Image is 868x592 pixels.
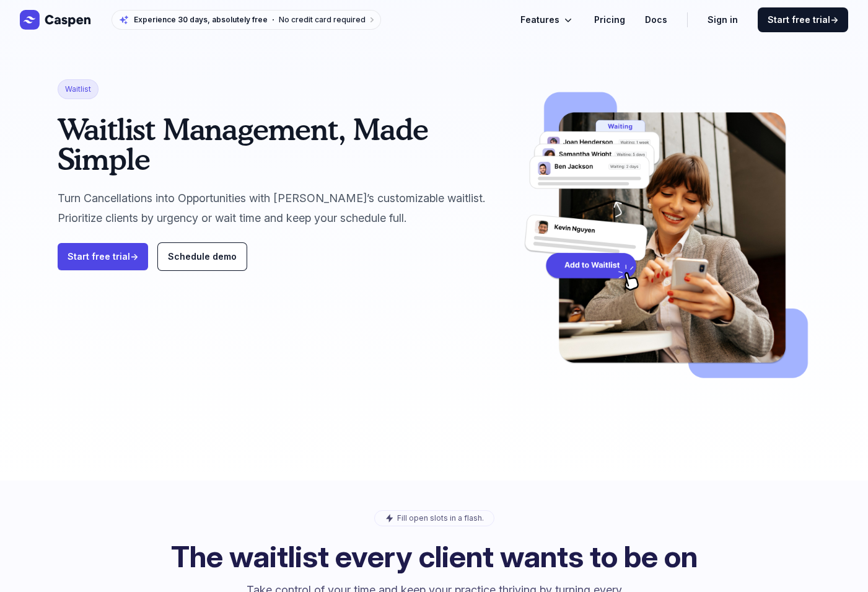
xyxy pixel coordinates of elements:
[708,12,738,27] a: Sign in
[768,14,838,26] span: Start free trial
[58,188,502,228] p: Turn Cancellations into Opportunities with [PERSON_NAME]’s customizable waitlist. Prioritize clie...
[58,114,502,174] h1: Waitlist Management, Made Simple
[130,251,138,262] span: →
[520,12,559,27] span: Features
[521,79,810,401] img: waitlist.png
[758,7,848,32] a: Start free trial
[168,251,237,262] span: Schedule demo
[594,12,625,27] a: Pricing
[58,243,148,270] a: Start free trial
[158,243,247,270] a: Schedule demo
[58,79,99,99] span: Waitlist
[82,542,786,572] h1: The waitlist every client wants to be on
[397,513,484,523] p: Fill open slots in a flash.
[112,10,381,30] a: Experience 30 days, absolutely freeNo credit card required
[279,15,366,24] span: No credit card required
[134,15,268,25] span: Experience 30 days, absolutely free
[830,14,838,25] span: →
[520,12,574,27] button: Features
[645,12,667,27] a: Docs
